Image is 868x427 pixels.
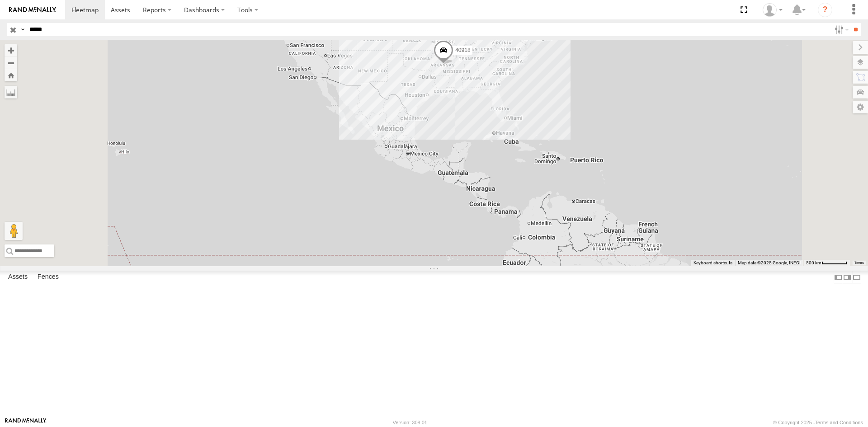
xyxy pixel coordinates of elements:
[854,261,864,265] a: Terms (opens in new tab)
[393,420,427,425] div: Version: 308.01
[815,420,863,425] a: Terms and Conditions
[834,271,843,284] label: Dock Summary Table to the Left
[831,23,850,36] label: Search Filter Options
[19,23,26,36] label: Search Query
[5,56,17,69] button: Zoom out
[5,418,47,427] a: Visit our Website
[853,101,868,113] label: Map Settings
[759,3,786,17] div: Ryan Roxas
[33,271,63,284] label: Fences
[818,3,832,17] i: ?
[5,44,17,56] button: Zoom in
[4,271,32,284] label: Assets
[5,69,17,81] button: Zoom Home
[843,271,852,284] label: Dock Summary Table to the Right
[693,260,732,266] button: Keyboard shortcuts
[803,260,850,266] button: Map Scale: 500 km per 53 pixels
[455,47,470,53] span: 40918
[806,260,821,265] span: 500 km
[9,7,56,13] img: rand-logo.svg
[5,222,23,240] button: Drag Pegman onto the map to open Street View
[5,86,17,99] label: Measure
[738,260,801,265] span: Map data ©2025 Google, INEGI
[852,271,861,284] label: Hide Summary Table
[773,420,863,425] div: © Copyright 2025 -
